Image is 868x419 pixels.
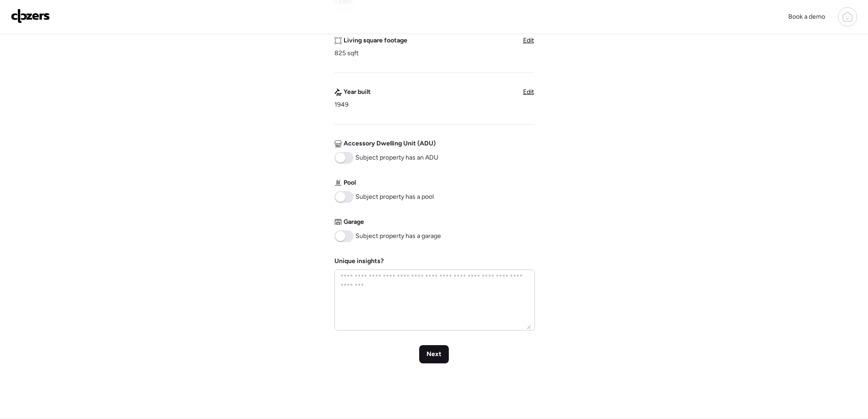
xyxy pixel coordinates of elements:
[334,257,384,265] label: Unique insights?
[344,178,356,187] span: Pool
[355,153,438,162] span: Subject property has an ADU
[344,217,364,227] span: Garage
[355,232,441,241] span: Subject property has a garage
[344,88,371,97] span: Year built
[344,36,407,45] span: Living square footage
[523,88,534,96] span: Edit
[334,49,359,58] span: 825 sqft
[334,100,349,109] span: 1949
[523,36,534,44] span: Edit
[344,139,436,148] span: Accessory Dwelling Unit (ADU)
[11,9,50,23] img: Logo
[426,350,442,359] span: Next
[788,13,825,21] span: Book a demo
[355,192,434,202] span: Subject property has a pool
